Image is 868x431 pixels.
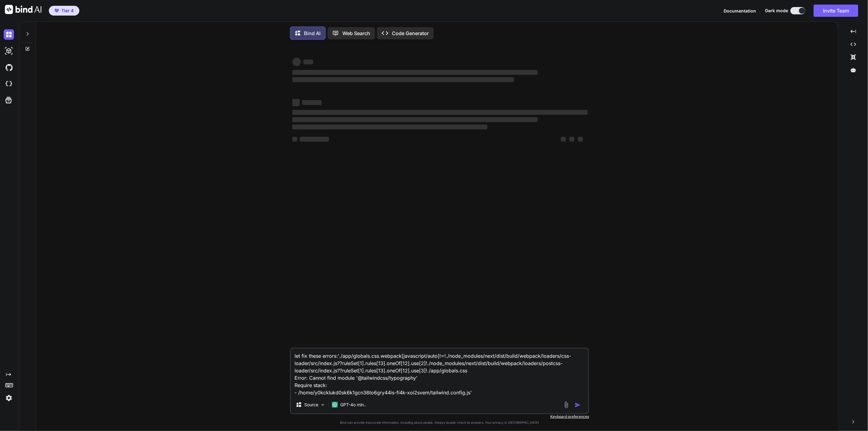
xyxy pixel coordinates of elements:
span: ‌ [300,137,329,142]
span: ‌ [292,99,300,106]
span: ‌ [292,110,588,115]
p: Keyboard preferences [290,414,589,419]
img: GPT-4o mini [332,402,338,408]
textarea: let fix these errors:'./app/globals.css.webpack[javascript/auto]!=!./node_modules/next/dist/build... [291,349,588,396]
img: icon [575,402,581,408]
img: attachment [563,401,570,408]
img: githubDark [4,62,14,73]
button: premiumTier 4 [49,6,79,16]
span: ‌ [292,58,301,66]
img: Pick Models [320,402,325,407]
span: ‌ [292,70,537,75]
img: settings [4,393,14,403]
p: Code Generator [392,30,429,37]
span: Dark mode [765,8,788,14]
img: Bind AI [5,5,42,14]
p: Bind AI [304,30,320,37]
button: Documentation [724,8,756,14]
img: darkAi-studio [4,46,14,56]
p: Web Search [342,30,370,37]
button: Invite Team [814,5,858,17]
img: cloudideIcon [4,79,14,89]
img: premium [55,9,59,13]
span: ‌ [303,60,313,64]
p: Bind can provide inaccurate information, including about people. Always double-check its answers.... [290,420,589,425]
span: ‌ [578,137,583,142]
span: ‌ [292,117,537,122]
span: Tier 4 [61,8,74,14]
p: Source [304,402,318,408]
span: Documentation [724,8,756,13]
span: ‌ [292,137,297,142]
p: GPT-4o min.. [340,402,366,408]
span: ‌ [561,137,566,142]
span: ‌ [292,125,487,129]
span: ‌ [302,100,322,105]
span: ‌ [570,137,574,142]
img: darkChat [4,29,14,40]
span: ‌ [292,77,514,82]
